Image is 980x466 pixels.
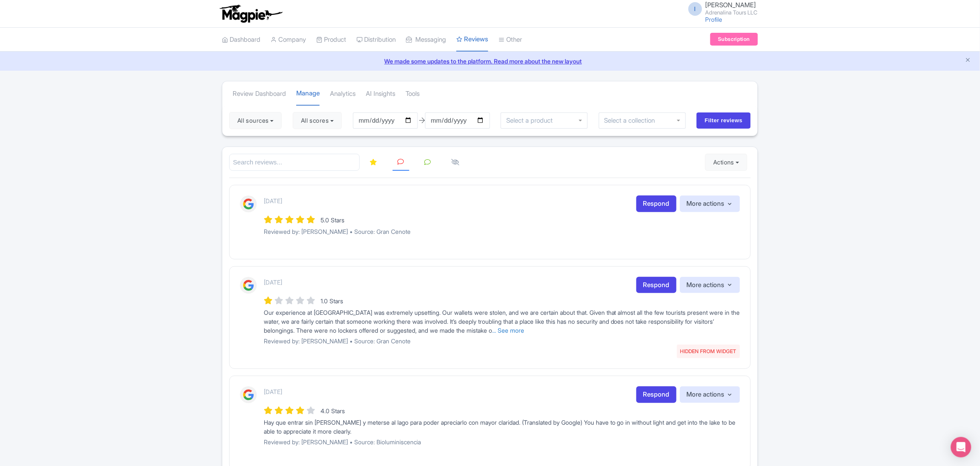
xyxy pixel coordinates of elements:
div: Our experience at [GEOGRAPHIC_DATA] was extremely upsetting. Our wallets were stolen, and we are ... [264,308,740,335]
button: More actions [680,386,740,403]
span: I [688,2,702,16]
img: Google Logo [240,386,257,403]
img: Google Logo [240,277,257,294]
a: Review Dashboard [233,82,286,106]
a: We made some updates to the platform. Read more about the new layout [5,57,975,66]
a: Subscription [710,33,758,46]
a: I [PERSON_NAME] Adrenalina Tours LLC [683,2,758,15]
a: Tools [405,82,420,106]
button: All scores [293,112,342,129]
a: Analytics [330,82,356,106]
p: [DATE] [264,387,282,396]
img: Google Logo [240,196,257,213]
span: HIDDEN FROM WIDGET [677,345,740,358]
p: Reviewed by: [PERSON_NAME] • Source: Gran Cenote [264,227,740,236]
a: ... See more [492,327,524,334]
span: 5.0 Stars [321,216,344,224]
a: Distribution [356,28,396,52]
a: Respond [636,196,677,212]
a: Messaging [406,28,446,52]
p: Reviewed by: [PERSON_NAME] • Source: Gran Cenote [264,337,740,345]
div: Open Intercom Messenger [951,437,971,457]
a: Dashboard [222,28,260,52]
a: Company [271,28,306,52]
a: Product [316,28,346,52]
a: Respond [636,386,677,403]
a: AI Insights [366,82,395,106]
input: Filter reviews [697,112,751,129]
p: Reviewed by: [PERSON_NAME] • Source: Bioluminiscencia [264,437,740,446]
button: Close announcement [965,56,971,66]
a: Respond [636,277,677,293]
span: 4.0 Stars [321,407,345,414]
a: Profile [706,16,723,23]
span: 1.0 Stars [321,297,343,305]
input: Select a product [506,117,557,124]
img: logo-ab69f6fb50320c5b225c76a69d11143b.png [218,4,284,23]
p: [DATE] [264,278,282,287]
div: Hay que entrar sin [PERSON_NAME] y meterse al lago para poder apreciarlo con mayor claridad. (Tra... [264,418,740,436]
a: Manage [296,82,320,106]
a: Reviews [456,28,488,52]
span: [PERSON_NAME] [706,1,756,9]
a: Other [499,28,522,52]
input: Select a collection [604,117,661,124]
p: [DATE] [264,196,282,205]
button: More actions [680,196,740,212]
button: All sources [229,112,282,129]
input: Search reviews... [229,154,360,171]
small: Adrenalina Tours LLC [706,10,758,15]
button: More actions [680,277,740,293]
button: Actions [705,154,747,171]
